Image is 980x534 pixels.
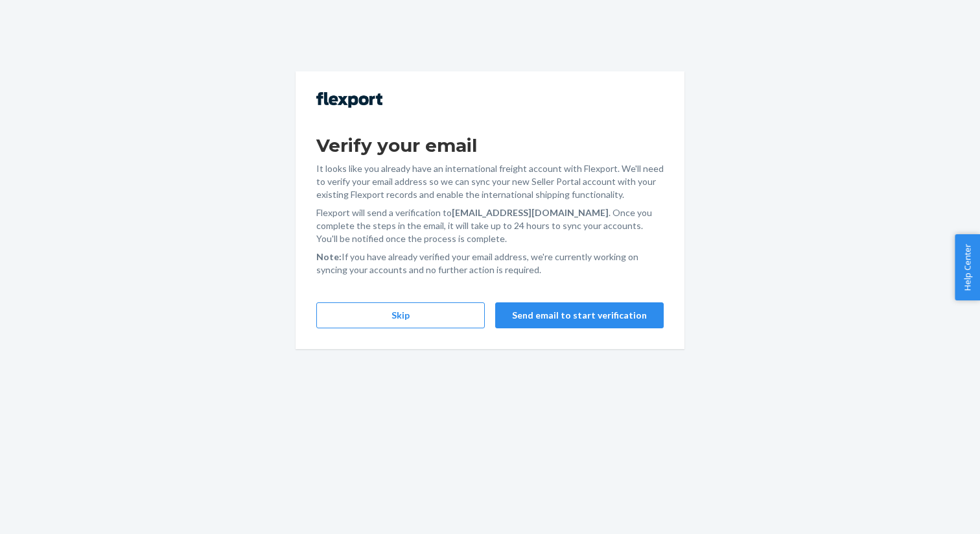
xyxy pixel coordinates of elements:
h1: Verify your email [316,134,664,157]
button: Send email to start verification [495,302,664,328]
p: Flexport will send a verification to . Once you complete the steps in the email, it will take up ... [316,206,664,245]
strong: Note: [316,251,342,262]
p: If you have already verified your email address, we're currently working on syncing your accounts... [316,250,664,276]
strong: [EMAIL_ADDRESS][DOMAIN_NAME] [452,207,609,218]
p: It looks like you already have an international freight account with Flexport. We'll need to veri... [316,162,664,201]
img: Flexport logo [316,92,382,108]
button: Help Center [955,234,980,300]
button: Skip [316,302,485,328]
